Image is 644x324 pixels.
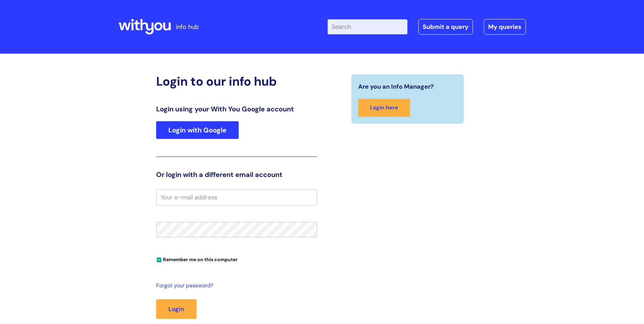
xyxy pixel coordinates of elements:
[156,121,239,139] a: Login with Google
[156,299,197,319] button: Login
[156,74,317,89] h2: Login to our info hub
[156,105,317,113] h3: Login using your With You Google account
[156,170,317,179] h3: Or login with a different email account
[358,99,410,117] a: Login here
[157,258,161,262] input: Remember me on this computer
[484,19,526,35] a: My queries
[176,21,199,32] p: info hub
[418,19,473,35] a: Submit a query
[328,19,407,34] input: Search
[156,281,314,291] a: Forgot your password?
[156,190,317,205] input: Your e-mail address
[358,81,434,92] span: Are you an Info Manager?
[156,255,238,263] label: Remember me on this computer
[156,254,317,265] div: You can uncheck this option if you're logging in from a shared device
